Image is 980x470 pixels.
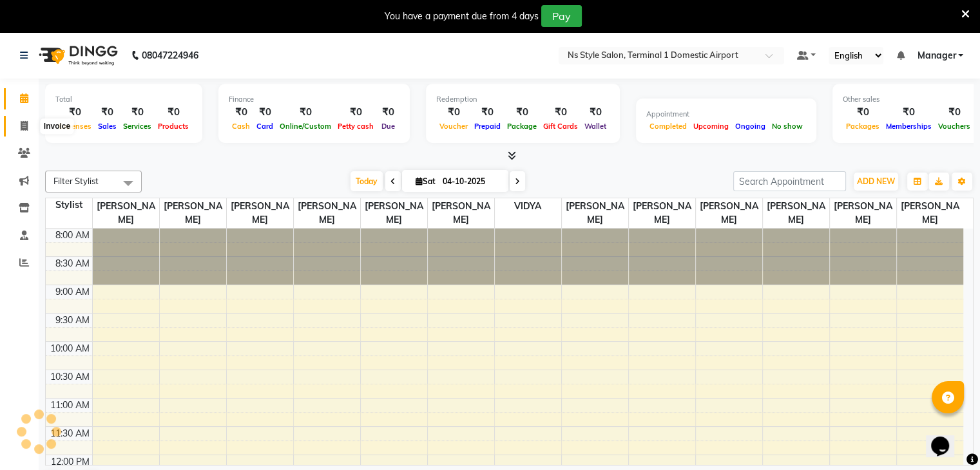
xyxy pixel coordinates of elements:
span: [PERSON_NAME] [830,198,896,228]
div: You have a payment due from 4 days [385,10,539,23]
div: ₹0 [581,105,610,120]
span: Voucher [436,122,471,131]
div: ₹0 [55,105,95,120]
span: Manager [917,49,956,62]
div: ₹0 [253,105,276,120]
div: ₹0 [120,105,155,120]
div: ₹0 [843,105,883,120]
div: ₹0 [276,105,334,120]
div: 8:00 AM [53,229,92,242]
span: Completed [646,122,690,131]
div: 10:00 AM [48,342,92,355]
span: Vouchers [935,122,974,131]
div: ₹0 [471,105,504,120]
div: Invoice [41,119,73,135]
span: Wallet [581,122,610,131]
div: Redemption [436,94,610,105]
div: ₹0 [377,105,399,120]
span: [PERSON_NAME] [696,198,762,228]
iframe: chat widget [926,418,967,457]
span: [PERSON_NAME] [629,198,695,228]
span: Petty cash [334,122,377,131]
span: Products [155,122,192,131]
span: Cash [229,122,253,131]
div: 9:30 AM [53,314,92,327]
span: Online/Custom [276,122,334,131]
div: Finance [229,94,399,105]
span: Sales [95,122,120,131]
span: [PERSON_NAME] [361,198,427,228]
span: Upcoming [690,122,732,131]
span: [PERSON_NAME] [160,198,226,228]
span: Gift Cards [540,122,581,131]
span: Due [378,122,398,131]
b: 08047224946 [142,37,198,73]
input: 2025-10-04 [439,172,503,191]
span: [PERSON_NAME] [294,198,360,228]
span: [PERSON_NAME] [897,198,964,228]
div: ₹0 [95,105,120,120]
div: 10:30 AM [48,370,92,384]
span: [PERSON_NAME] [763,198,829,228]
button: Pay [541,5,582,27]
div: ₹0 [229,105,253,120]
span: Prepaid [471,122,504,131]
span: No show [769,122,806,131]
span: VIDYA [495,198,561,214]
span: Packages [843,122,883,131]
span: [PERSON_NAME] [428,198,494,228]
div: ₹0 [935,105,974,120]
div: 8:30 AM [53,257,92,270]
span: [PERSON_NAME] [93,198,159,228]
div: Appointment [646,109,806,120]
img: logo [33,37,121,73]
span: [PERSON_NAME] [227,198,293,228]
span: Memberships [883,122,935,131]
div: Stylist [46,198,92,212]
span: Ongoing [732,122,769,131]
span: Package [504,122,540,131]
button: ADD NEW [854,173,898,191]
span: Today [351,171,383,191]
span: [PERSON_NAME] [562,198,628,228]
div: ₹0 [504,105,540,120]
input: Search Appointment [733,171,846,191]
span: Sat [412,176,439,186]
div: Total [55,94,192,105]
span: Card [253,122,276,131]
div: ₹0 [540,105,581,120]
div: ₹0 [334,105,377,120]
div: 12:00 PM [48,455,92,469]
span: Filter Stylist [53,176,99,186]
div: 11:30 AM [48,427,92,440]
div: ₹0 [436,105,471,120]
div: ₹0 [155,105,192,120]
div: 9:00 AM [53,285,92,299]
span: Services [120,122,155,131]
div: ₹0 [883,105,935,120]
span: ADD NEW [857,176,895,186]
div: 11:00 AM [48,399,92,412]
